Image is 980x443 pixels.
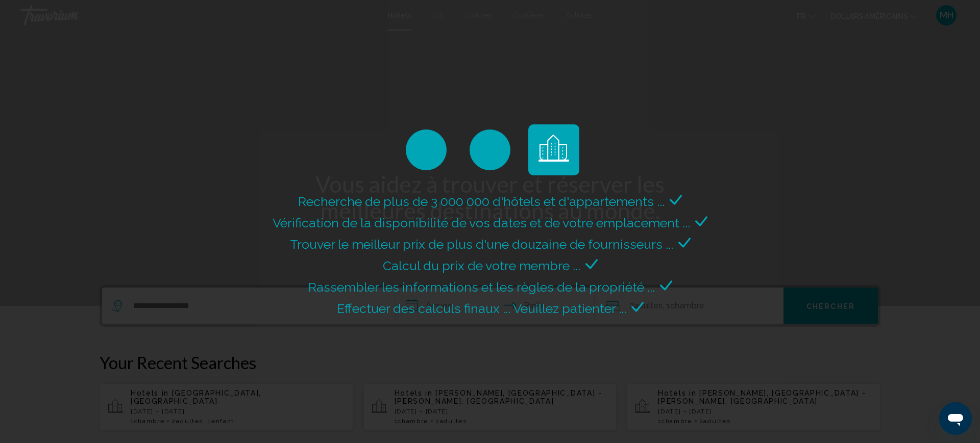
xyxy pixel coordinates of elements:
[939,402,972,435] iframe: Bouton de lancement de la fenêtre de messagerie
[308,279,655,295] span: Rassembler les informations et les règles de la propriété ...
[337,301,626,316] span: Effectuer des calculs finaux ... Veuillez patienter ...
[290,237,673,252] span: Trouver le meilleur prix de plus d'une douzaine de fournisseurs ...
[383,258,580,273] span: Calcul du prix de votre membre ...
[298,194,665,209] span: Recherche de plus de 3 000 000 d'hôtels et d'appartements ...
[273,215,690,230] span: Vérification de la disponibilité de vos dates et de votre emplacement ...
